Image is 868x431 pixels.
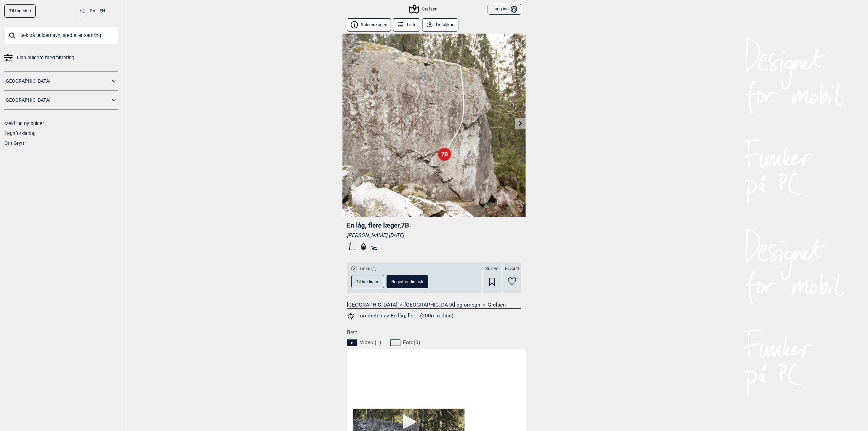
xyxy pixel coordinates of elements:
button: Solemskogen [347,18,391,32]
a: Tegnforklaring [4,131,36,136]
a: Grefsen [488,301,506,308]
nav: > > [347,301,521,308]
span: Favoritt [505,266,519,272]
span: Ticks (1) [359,266,377,272]
button: Registrer din tick [387,275,428,288]
span: Finn buldere med filtrering [17,53,74,63]
button: I nærheten av En låg, fler... (200m radius) [347,312,453,320]
button: SV [90,4,95,18]
a: [GEOGRAPHIC_DATA] [4,76,110,86]
button: Detaljkart [422,18,458,32]
a: [GEOGRAPHIC_DATA] og omegn [405,301,480,308]
input: Søk på buldernavn, sted eller samling [4,26,118,44]
a: [GEOGRAPHIC_DATA] [347,301,397,308]
a: Finn buldere med filtrering [4,53,118,63]
span: Foto ( 0 ) [403,339,420,346]
div: Snarvei [483,262,501,293]
a: [GEOGRAPHIC_DATA] [4,95,110,105]
button: Til ticklisten [351,275,384,288]
div: Grefsen [410,5,437,13]
img: En lag flere laeger 240412 [342,34,526,217]
button: Logg inn [488,4,521,15]
button: Liste [393,18,420,32]
span: Video ( 1 ) [360,339,381,346]
button: NO [79,4,85,18]
span: Til ticklisten [356,279,379,284]
div: [PERSON_NAME] [DATE] [347,232,521,239]
span: Registrer din tick [391,279,423,284]
span: En låg, flere læger , 7B [347,221,409,229]
button: EN [100,4,105,18]
a: Meld inn ny bulder [4,121,44,126]
a: Om Gryttr [4,140,26,146]
a: Til forsiden [4,4,36,18]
